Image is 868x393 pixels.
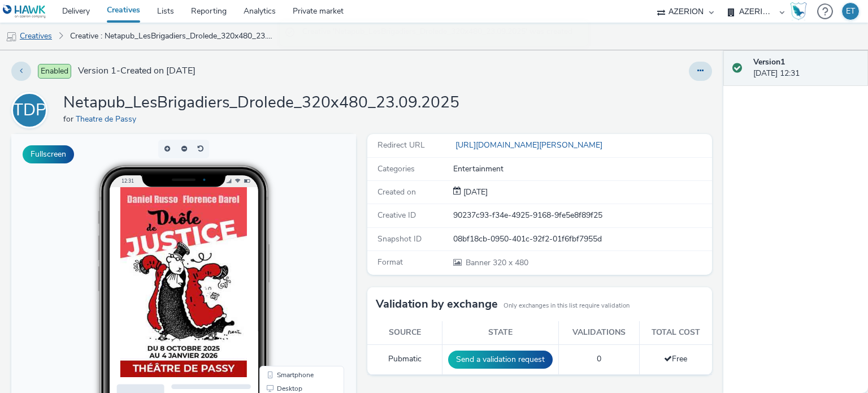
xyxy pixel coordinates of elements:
[3,5,46,19] img: undefined Logo
[453,140,607,150] a: [URL][DOMAIN_NAME][PERSON_NAME]
[250,248,331,261] li: Desktop
[367,321,442,344] th: Source
[377,140,425,150] span: Redirect URL
[377,163,415,174] span: Categories
[266,265,293,271] span: QR Code
[461,187,488,197] span: [DATE]
[377,234,422,244] span: Snapshot ID
[302,26,577,41] span: Creative 'Netapub_LesBrigadiers_Drolede_320x480_23.09.2025' was created
[753,57,859,80] div: [DATE] 12:31
[367,344,442,374] td: Pubmatic
[63,92,459,114] h1: Netapub_LesBrigadiers_Drolede_320x480_23.09.2025
[377,187,416,197] span: Created on
[250,261,331,275] li: QR Code
[63,114,76,124] span: for
[11,105,52,115] a: TDP
[23,145,74,163] button: Fullscreen
[76,114,141,124] a: Theatre de Passy
[453,234,711,245] div: 08bf18cb-0950-401c-92f2-01f6fbf7955d
[266,237,302,244] span: Smartphone
[790,2,807,20] img: Hawk Academy
[109,53,236,243] img: Advertisement preview
[6,31,17,42] img: mobile
[466,257,493,268] span: Banner
[377,210,416,221] span: Creative ID
[266,251,291,258] span: Desktop
[78,64,196,77] span: Version 1 - Created on [DATE]
[377,257,403,267] span: Format
[64,23,281,50] a: Creative : Netapub_LesBrigadiers_Drolede_320x480_23.09.2025
[442,321,559,344] th: State
[465,257,528,268] span: 320 x 480
[461,187,488,198] div: Creation 23 September 2025, 12:31
[753,57,785,67] strong: Version 1
[639,321,712,344] th: Total cost
[448,351,553,369] button: Send a validation request
[13,94,46,126] div: TDP
[376,296,498,313] h3: Validation by exchange
[559,321,639,344] th: Validations
[250,234,331,248] li: Smartphone
[453,163,711,175] div: Entertainment
[504,301,630,310] small: Only exchanges in this list require validation
[846,3,855,20] div: ET
[110,44,123,50] span: 12:31
[453,210,711,221] div: 90237c93-f34e-4925-9168-9fe5e8f89f25
[664,353,687,364] span: Free
[597,353,601,364] span: 0
[790,2,811,20] a: Hawk Academy
[38,64,71,79] span: Enabled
